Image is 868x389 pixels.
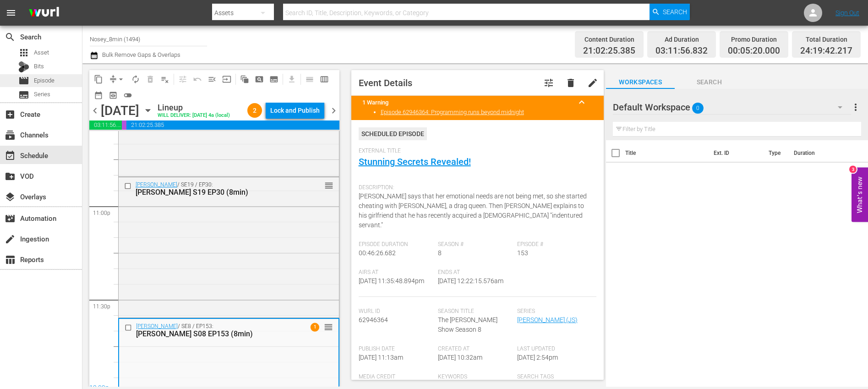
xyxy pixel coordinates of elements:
[267,72,281,87] span: Create Series Block
[101,51,180,58] span: Bulk Remove Gaps & Overlaps
[587,77,598,88] span: edit
[136,181,293,197] div: / SE19 / EP30:
[438,241,513,248] span: Season #
[800,33,852,46] div: Total Duration
[835,9,859,16] a: Sign Out
[109,75,118,84] span: compress
[359,345,433,353] span: Publish Date
[625,140,708,166] th: Title
[517,308,592,315] span: Series
[34,76,55,85] span: Episode
[190,72,205,87] span: Revert to Primary Episode
[359,277,424,285] span: [DATE] 11:35:48.894pm
[143,72,158,87] span: Select an event to delete
[359,269,433,276] span: Airs At
[543,77,554,88] span: Customize Event
[136,181,177,188] a: [PERSON_NAME]
[252,72,267,87] span: Create Search Block
[158,113,230,119] div: WILL DELIVER: [DATE] 4a (local)
[5,254,16,265] span: Reports
[763,140,788,166] th: Type
[800,46,852,56] span: 24:19:42.217
[317,72,332,87] span: Week Calendar View
[136,329,293,338] div: [PERSON_NAME] S08 EP153 (8min)
[359,77,412,88] span: Event Details
[94,91,103,100] span: date_range_outlined
[18,47,29,58] span: Asset
[106,72,128,87] span: Remove Gaps & Overlaps
[5,192,16,203] span: Overlays
[18,75,29,86] span: Episode
[5,150,16,161] span: Schedule
[123,91,132,100] span: toggle_off
[247,107,262,114] span: 2
[708,140,763,166] th: Ext. ID
[5,109,16,120] span: Create
[517,354,558,361] span: [DATE] 2:54pm
[207,75,217,84] span: menu_open
[571,91,593,113] button: keyboard_arrow_up
[517,241,592,248] span: Episode #
[359,127,427,140] div: Scheduled Episode
[109,91,118,100] span: preview_outlined
[116,75,126,84] span: arrow_drop_down
[438,308,513,315] span: Season Title
[328,105,339,116] span: chevron_right
[324,181,333,191] span: reorder
[438,373,513,381] span: Keywords
[234,70,252,88] span: Refresh All Search Blocks
[583,46,635,56] span: 21:02:25.385
[663,4,687,20] span: Search
[5,171,16,182] span: VOD
[324,181,333,190] button: reorder
[18,61,29,72] div: Bits
[576,97,587,108] span: keyboard_arrow_up
[34,62,44,71] span: Bits
[89,121,122,130] span: 03:11:56.832
[5,130,16,141] span: Channels
[172,70,190,88] span: Customize Events
[205,72,219,87] span: Fill episodes with ad slates
[136,323,178,329] a: [PERSON_NAME]
[650,4,690,20] button: Search
[675,77,743,88] span: Search
[438,316,497,333] span: The [PERSON_NAME] Show Season 8
[18,89,29,100] span: Series
[788,140,843,166] th: Duration
[359,192,587,229] span: [PERSON_NAME] says that her emotional needs are not being met, so she started cheating with [PERS...
[101,103,139,118] div: [DATE]
[320,75,329,84] span: calendar_view_week_outlined
[158,72,172,87] span: Clear Lineup
[606,77,675,88] span: Workspaces
[128,72,143,87] span: Loop Content
[359,148,592,155] span: External Title
[582,72,604,94] button: edit
[281,70,299,88] span: Download as CSV
[438,277,503,285] span: [DATE] 12:22:15.576am
[222,75,231,84] span: input
[324,322,333,331] button: reorder
[5,7,16,18] span: menu
[126,121,339,130] span: 21:02:25.385
[255,75,264,84] span: pageview_outlined
[517,373,592,381] span: Search Tags
[34,90,50,99] span: Series
[359,241,433,248] span: Episode Duration
[240,75,249,84] span: auto_awesome_motion_outlined
[438,249,442,257] span: 8
[91,88,106,103] span: Month Calendar View
[359,156,471,167] a: Stunning Secrets Revealed!
[136,323,293,338] div: / SE8 / EP153:
[362,99,571,106] title: 1 Warning
[850,102,861,113] span: more_vert
[560,72,582,94] button: delete
[22,2,66,24] img: ans4CAIJ8jUAAAAAAAAAAAAAAAAAAAAAAAAgQb4GAAAAAAAAAAAAAAAAAAAAAAAAJMjXAAAAAAAAAAAAAAAAAAAAAAAAgAT5G...
[438,269,513,276] span: Ends At
[359,249,396,257] span: 00:46:26.682
[517,316,578,323] a: [PERSON_NAME] (JS)
[655,46,708,56] span: 03:11:56.832
[517,345,592,353] span: Last Updated
[692,99,704,118] span: 0
[538,72,560,94] button: tune
[583,33,635,46] div: Content Duration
